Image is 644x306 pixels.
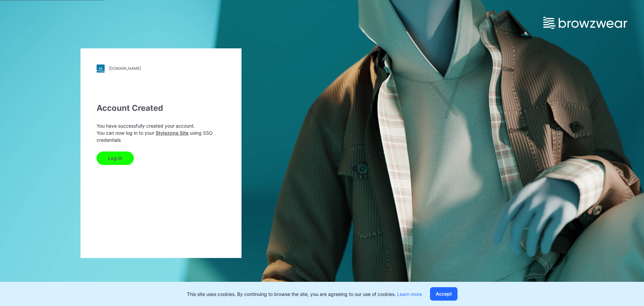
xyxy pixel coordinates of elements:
[97,64,105,73] img: stylezone-logo.562084cfcfab977791bfbf7441f1a819.svg
[97,64,225,73] a: [DOMAIN_NAME]
[97,102,225,114] div: Account Created
[97,129,225,143] p: You can now log in to your using SSO credentials
[397,291,422,297] a: Learn more
[187,291,422,298] p: This site uses cookies. By continuing to browse the site, you are agreeing to our use of cookies.
[97,151,134,165] button: Log In
[430,287,458,301] button: Accept
[109,66,141,71] div: [DOMAIN_NAME]
[543,17,627,29] img: browzwear-logo.e42bd6dac1945053ebaf764b6aa21510.svg
[156,130,189,136] a: Stylezone Site
[97,122,225,129] p: You have successfully created your account.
